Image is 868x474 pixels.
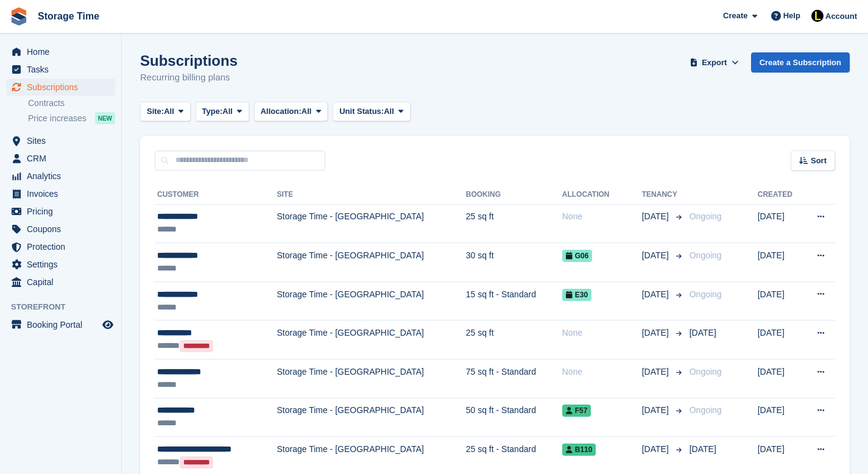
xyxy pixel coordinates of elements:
[811,10,824,22] img: Laaibah Sarwar
[27,316,100,333] span: Booking Portal
[277,204,465,243] td: Storage Time - [GEOGRAPHIC_DATA]
[562,185,642,205] th: Allocation
[27,238,100,255] span: Protection
[222,105,233,118] span: All
[27,79,100,96] span: Subscriptions
[155,185,277,205] th: Customer
[811,155,827,167] span: Sort
[642,288,671,301] span: [DATE]
[688,52,741,73] button: Export
[690,250,722,260] span: Ongoing
[277,243,465,282] td: Storage Time - [GEOGRAPHIC_DATA]
[690,405,722,415] span: Ongoing
[196,102,249,122] button: Type: All
[642,404,671,417] span: [DATE]
[27,61,100,78] span: Tasks
[758,185,802,205] th: Created
[27,221,100,238] span: Coupons
[140,102,191,122] button: Site: All
[6,43,115,60] a: menu
[6,274,115,291] a: menu
[95,112,115,124] div: NEW
[690,328,716,338] span: [DATE]
[758,281,802,320] td: [DATE]
[562,250,593,262] span: G06
[751,52,850,73] a: Create a Subscription
[466,359,562,398] td: 75 sq ft - Standard
[202,105,223,118] span: Type:
[277,320,465,359] td: Storage Time - [GEOGRAPHIC_DATA]
[562,444,596,456] span: B110
[333,102,410,122] button: Unit Status: All
[6,316,115,333] a: menu
[6,168,115,185] a: menu
[277,185,465,205] th: Site
[758,204,802,243] td: [DATE]
[466,320,562,359] td: 25 sq ft
[466,281,562,320] td: 15 sq ft - Standard
[690,211,722,221] span: Ongoing
[642,210,671,223] span: [DATE]
[562,327,642,339] div: None
[642,366,671,378] span: [DATE]
[562,289,591,301] span: E30
[466,204,562,243] td: 25 sq ft
[302,105,312,118] span: All
[702,57,727,69] span: Export
[466,243,562,282] td: 30 sq ft
[562,210,642,223] div: None
[10,7,28,26] img: stora-icon-8386f47178a22dfd0bd8f6a31ec36ba5ce8667c1dd55bd0f319d3a0aa187defe.svg
[758,243,802,282] td: [DATE]
[642,249,671,262] span: [DATE]
[261,105,302,118] span: Allocation:
[27,256,100,273] span: Settings
[758,398,802,437] td: [DATE]
[140,52,238,69] h1: Subscriptions
[6,221,115,238] a: menu
[164,105,174,118] span: All
[466,398,562,437] td: 50 sq ft - Standard
[690,289,722,299] span: Ongoing
[642,443,671,456] span: [DATE]
[101,317,115,332] a: Preview store
[28,97,115,109] a: Contracts
[254,102,328,122] button: Allocation: All
[277,398,465,437] td: Storage Time - [GEOGRAPHIC_DATA]
[825,10,857,23] span: Account
[27,185,100,202] span: Invoices
[562,366,642,378] div: None
[723,10,747,22] span: Create
[147,105,164,118] span: Site:
[758,320,802,359] td: [DATE]
[466,185,562,205] th: Booking
[6,203,115,220] a: menu
[6,150,115,167] a: menu
[27,168,100,185] span: Analytics
[27,43,100,60] span: Home
[33,6,104,26] a: Storage Time
[783,10,800,22] span: Help
[11,301,121,313] span: Storefront
[384,105,394,118] span: All
[140,71,238,85] p: Recurring billing plans
[6,61,115,78] a: menu
[6,256,115,273] a: menu
[6,185,115,202] a: menu
[27,274,100,291] span: Capital
[28,113,86,124] span: Price increases
[277,281,465,320] td: Storage Time - [GEOGRAPHIC_DATA]
[28,111,115,125] a: Price increases NEW
[6,132,115,149] a: menu
[690,367,722,377] span: Ongoing
[6,79,115,96] a: menu
[339,105,384,118] span: Unit Status:
[642,327,671,339] span: [DATE]
[6,238,115,255] a: menu
[690,444,716,454] span: [DATE]
[27,150,100,167] span: CRM
[562,405,591,417] span: F57
[642,185,685,205] th: Tenancy
[27,132,100,149] span: Sites
[27,203,100,220] span: Pricing
[277,359,465,398] td: Storage Time - [GEOGRAPHIC_DATA]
